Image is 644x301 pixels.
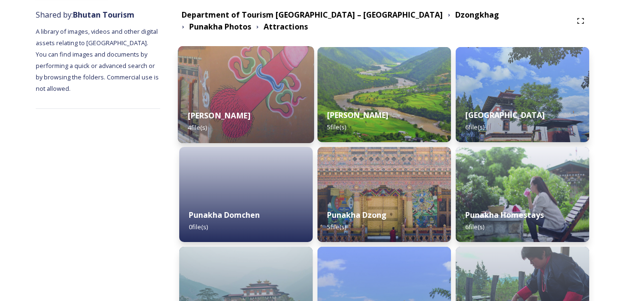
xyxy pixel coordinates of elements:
[465,110,545,120] strong: [GEOGRAPHIC_DATA]
[327,110,388,120] strong: [PERSON_NAME]
[327,223,346,231] span: 5 file(s)
[189,21,251,32] strong: Punakha Photos
[36,27,160,93] span: A library of images, videos and other digital assets relating to [GEOGRAPHIC_DATA]. You can find ...
[188,123,207,132] span: 4 file(s)
[189,210,260,220] strong: Punakha Domchen
[465,210,544,220] strong: Punakha Homestays
[327,123,346,131] span: 5 file(s)
[455,10,499,20] strong: Dzongkhag
[36,10,134,20] span: Shared by:
[178,46,314,143] img: chimmilhakhang4.jpg
[73,10,134,20] strong: Bhutan Tourism
[264,21,308,32] strong: Attractions
[317,147,451,242] img: punakhadzong6.jpg
[188,110,251,121] strong: [PERSON_NAME]
[456,147,589,242] img: homestays6.jpg
[456,47,589,142] img: nobgang6.jpg
[189,223,208,231] span: 0 file(s)
[182,10,443,20] strong: Department of Tourism [GEOGRAPHIC_DATA] – [GEOGRAPHIC_DATA]
[317,47,451,142] img: khamsumyull5.jpg
[327,210,387,220] strong: Punakha Dzong
[465,223,484,231] span: 6 file(s)
[465,123,484,131] span: 6 file(s)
